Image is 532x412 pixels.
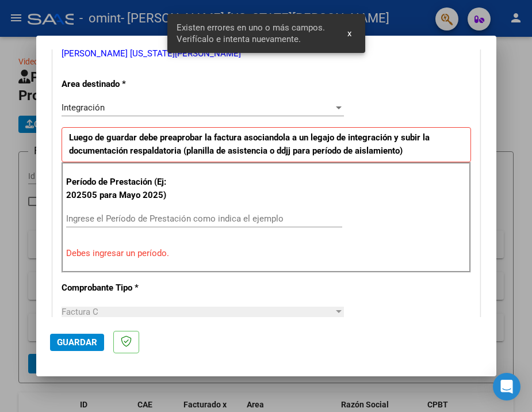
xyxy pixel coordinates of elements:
span: Guardar [57,337,97,348]
span: x [347,28,351,39]
div: Open Intercom Messenger [493,373,520,400]
button: Guardar [50,334,104,351]
p: Comprobante Tipo * [62,281,185,295]
button: x [338,23,361,44]
p: Período de Prestación (Ej: 202505 para Mayo 2025) [66,176,186,201]
span: Factura C [62,307,98,317]
p: Debes ingresar un período. [66,247,466,260]
p: Area destinado * [62,78,185,91]
span: Integración [62,102,105,113]
p: [PERSON_NAME] [US_STATE][PERSON_NAME] [62,47,471,60]
span: Existen errores en uno o más campos. Verifícalo e intenta nuevamente. [177,22,334,45]
strong: Luego de guardar debe preaprobar la factura asociandola a un legajo de integración y subir la doc... [69,132,430,156]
